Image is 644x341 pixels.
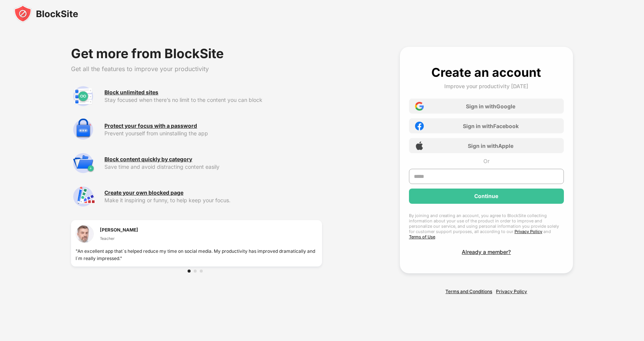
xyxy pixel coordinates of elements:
div: Stay focused when there’s no limit to the content you can block [104,97,322,103]
div: Already a member? [462,249,511,255]
a: Terms and Conditions [445,289,492,294]
div: Continue [474,193,498,199]
img: premium-category.svg [71,151,95,175]
img: facebook-icon.png [415,122,424,130]
img: premium-password-protection.svg [71,117,95,142]
img: testimonial-1.jpg [76,225,94,243]
div: Get all the features to improve your productivity [71,65,322,73]
a: Privacy Policy [496,289,527,294]
img: blocksite-icon-black.svg [14,5,78,23]
img: google-icon.png [415,102,424,111]
div: Block unlimited sites [104,89,158,95]
img: premium-unlimited-blocklist.svg [71,84,95,108]
div: Sign in with Facebook [463,123,519,129]
div: Sign in with Apple [468,143,513,149]
div: [PERSON_NAME] [100,226,138,233]
div: Block content quickly by category [104,156,192,162]
div: "An excellent app that`s helped reduce my time on social media. My productivity has improved dram... [76,247,317,262]
a: Privacy Policy [515,229,542,234]
div: Create your own blocked page [104,190,183,196]
img: premium-customize-block-page.svg [71,184,95,209]
div: Make it inspiring or funny, to help keep your focus. [104,197,322,203]
div: Prevent yourself from uninstalling the app [104,130,322,136]
a: Terms of Use [409,234,435,239]
div: Get more from BlockSite [71,47,322,60]
div: Protect your focus with a password [104,123,197,129]
div: By joining and creating an account, you agree to BlockSite collecting information about your use ... [409,213,564,239]
div: Or [483,158,489,164]
div: Save time and avoid distracting content easily [104,164,322,170]
div: Teacher [100,235,138,241]
div: Create an account [431,65,541,80]
div: Sign in with Google [466,103,515,109]
div: Improve your productivity [DATE] [444,83,528,89]
img: apple-icon.png [415,141,424,150]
